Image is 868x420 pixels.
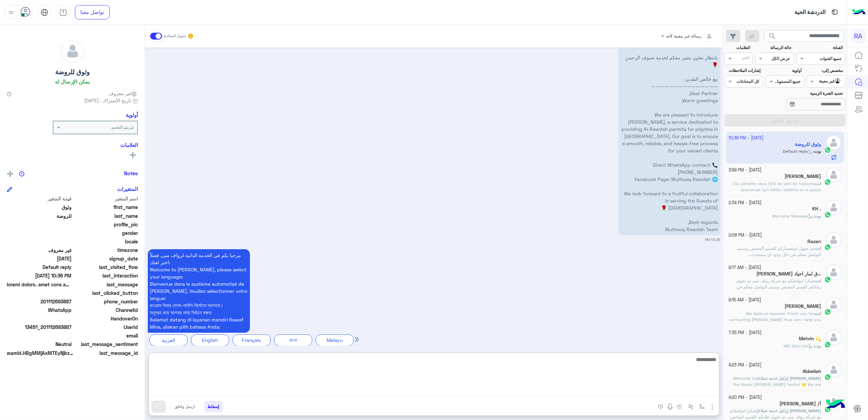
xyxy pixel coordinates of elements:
span: phone_number [73,298,138,305]
small: [DATE] - 9:17 AM [729,265,761,271]
b: لم يتم التحديد [111,125,134,130]
img: Logo [852,5,866,19]
img: defaultAdmin.png [826,232,841,247]
span: رسالة غير معينة لأحد [666,33,702,39]
div: اختر [742,55,750,62]
span: last_clicked_button [73,289,138,297]
div: Français [233,334,271,346]
img: create order [677,404,682,409]
img: defaultAdmin.png [61,40,84,63]
p: الدردشة الحية [794,8,825,17]
img: defaultAdmin.png [826,297,841,312]
p: 24/9/2025, 10:36 PM [148,249,250,333]
img: send voice note [666,403,674,411]
img: hulul-logo.png [824,393,848,417]
span: wamid.HBgMMjAxMTEyNjkzODg3FQIAEhgUM0ZGMTAzN0Q5NzQ3MkZFQ0EwOTkA [7,349,75,357]
span: Wa Alaikum Assalam Thank you for contacting Rawaf Mina How can I help you [729,311,821,322]
img: tab [41,9,48,16]
span: اسم المتغير [73,195,138,202]
label: حالة الرسالة [756,45,791,51]
img: WhatsApp [824,341,831,348]
img: make a call [658,404,663,410]
b: : [814,311,821,316]
b: : [756,376,821,381]
button: تطبيق الفلاتر [725,114,846,126]
img: send attachment [708,403,716,411]
span: last_visited_flow [73,264,138,271]
b: : [814,278,821,283]
span: انت [815,246,821,251]
small: [DATE] - 2:34 PM [729,200,762,206]
button: search [764,30,781,45]
span: انت [815,278,821,283]
button: Trigger scenario [685,401,697,412]
span: 2025-09-24T19:36:17.787Z [7,272,72,279]
h5: Mehrin 💫 [799,336,821,342]
h5: KH . [812,206,821,212]
button: ارسل واغلق [171,401,199,412]
small: [DATE] - 2:06 PM [729,232,762,239]
h5: مبارك مبيعات فنَدق لمار اجياد [756,271,821,277]
span: search [769,32,777,40]
b: : [814,246,821,251]
span: تاريخ الأشتراك : [DATE] [84,97,131,104]
img: tab [831,8,839,16]
h5: وثوق للروضة [55,68,90,76]
label: إشارات الملاحظات [725,67,760,74]
img: notes [19,171,25,177]
span: قيمة المتغير [7,195,72,202]
img: send message [155,403,162,410]
span: Üst yönetim veya CEO ile yeni bir toplantı ayarlamak için lütfen telibiniz bu e-posta üzerinden i... [732,181,821,205]
span: last_message_sentiment [73,341,138,348]
span: وثوق [7,204,72,211]
b: : [756,408,821,413]
span: first_name [73,204,138,211]
small: تحويل المحادثة [163,33,186,39]
img: WhatsApp [824,276,831,283]
a: tab [56,5,70,19]
span: last_message [73,281,138,288]
label: مخصص إلى: [808,67,843,74]
img: add [7,171,13,177]
span: locale [73,238,138,245]
span: 0 [7,341,72,348]
label: القناة: [798,45,843,51]
img: WhatsApp [824,374,831,380]
span: last_message_id [76,349,138,357]
span: null [7,229,72,237]
span: MS: Main list [784,343,813,348]
span: تم تحويل استفساركم للقسم المختص وسيتم التواصل معكم في حال وجود أي مستجدات. [738,246,821,257]
h6: المتغيرات [117,186,138,192]
span: غير معروف [7,246,72,254]
h5: Abbellah [803,369,821,374]
label: تحديد الفترة الزمنية [767,90,843,96]
div: العربية [149,334,188,346]
span: [PERSON_NAME] (وكيل خدمة عملاء) [757,408,821,413]
h6: يمكن الإرسال له [55,78,90,85]
span: null [7,332,72,339]
img: Trigger scenario [688,404,694,409]
img: defaultAdmin.png [826,362,841,377]
a: تواصل معنا [75,5,110,19]
img: defaultAdmin.png [826,200,841,215]
h5: Salman [785,303,821,309]
span: HandoverOn [73,315,138,322]
span: null [7,238,72,245]
img: defaultAdmin.png [826,265,841,280]
label: العلامات [725,45,750,51]
span: السادة الكرام، تحية طيبة وبعد، يسرّنا أن نعرّفكم بخدمة وثوق روضة، المتخصصة في توفير تصاريح دخول ا... [7,281,72,288]
img: WhatsApp [824,244,831,251]
span: Default reply [7,264,72,271]
img: profile [7,8,15,17]
span: Welcome Message [772,213,813,219]
div: বাংলা [274,334,312,346]
b: : [814,181,821,186]
span: انت [815,181,821,186]
h5: Razan [807,239,821,244]
span: 2 [7,306,72,314]
label: أولوية [767,67,802,74]
span: ChannelId [73,306,138,314]
span: null [7,315,72,322]
div: English [191,334,229,346]
span: شكرا لتواصلكم مع شركة رواف منى تم تحويل بياناتكم للقسم المختص وسيتم التواصل معكم في أقرب وقت ممكن. [736,278,821,296]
